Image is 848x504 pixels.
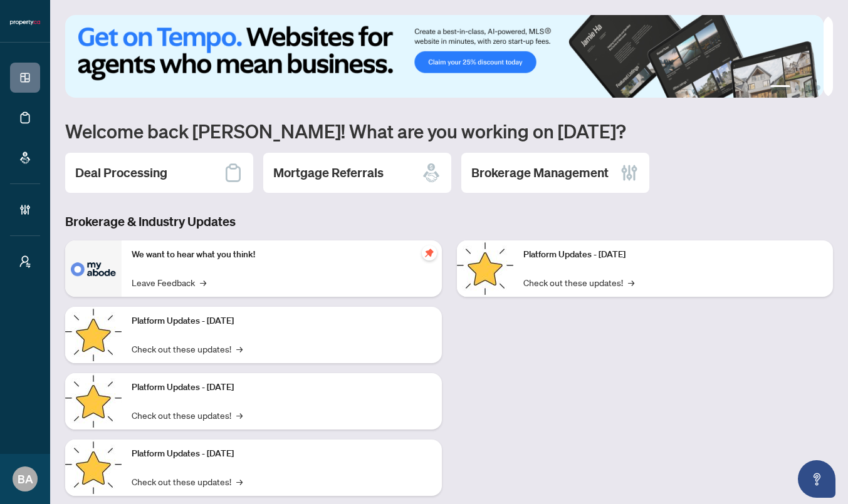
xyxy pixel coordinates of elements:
[471,164,609,182] h2: Brokerage Management
[75,164,167,182] h2: Deal Processing
[457,240,513,297] img: Platform Updates - June 23, 2025
[770,85,790,90] button: 1
[10,19,40,26] img: logo
[273,164,384,182] h2: Mortgage Referrals
[132,275,206,289] a: Leave Feedback→
[132,475,243,488] a: Check out these updates!→
[65,213,833,230] h3: Brokerage & Industry Updates
[65,440,122,496] img: Platform Updates - July 8, 2025
[19,255,31,268] span: user-switch
[815,85,820,90] button: 4
[236,342,243,356] span: →
[132,248,432,262] p: We want to hear what you think!
[132,408,243,422] a: Check out these updates!→
[132,342,243,356] a: Check out these updates!→
[523,248,824,262] p: Platform Updates - [DATE]
[200,275,206,289] span: →
[65,240,122,297] img: We want to hear what you think!
[236,408,243,422] span: →
[18,470,33,488] span: BA
[132,381,432,394] p: Platform Updates - [DATE]
[236,475,243,488] span: →
[65,307,122,363] img: Platform Updates - September 16, 2025
[798,460,835,498] button: Open asap
[795,85,800,90] button: 2
[628,275,634,289] span: →
[132,314,432,328] p: Platform Updates - [DATE]
[65,119,833,143] h1: Welcome back [PERSON_NAME]! What are you working on [DATE]?
[422,245,437,260] span: pushpin
[65,15,824,98] img: Slide 0
[805,85,810,90] button: 3
[523,275,634,289] a: Check out these updates!→
[132,447,432,461] p: Platform Updates - [DATE]
[65,373,122,429] img: Platform Updates - July 21, 2025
